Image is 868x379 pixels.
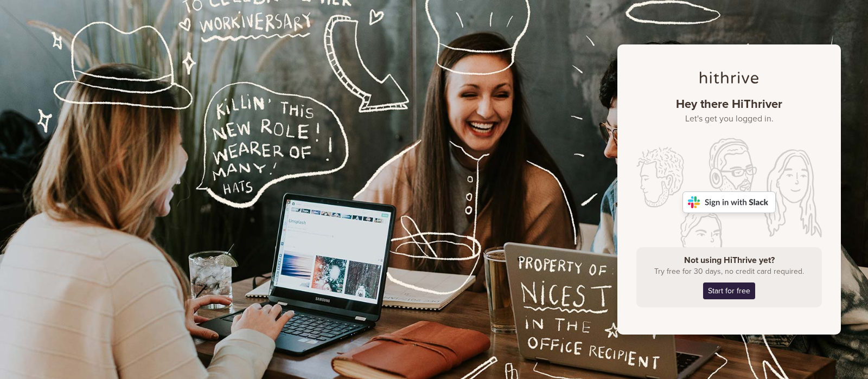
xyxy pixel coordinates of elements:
a: Start for free [703,282,755,299]
h1: Hey there HiThriver [636,97,822,125]
small: Let's get you logged in. [636,114,822,124]
h4: Not using HiThrive yet? [644,255,814,266]
p: Try free for 30 days, no credit card required. [644,266,814,277]
span: Help [24,8,47,17]
img: Sign in with Slack [682,191,776,213]
img: hithrive-logo-dark.4eb238aa.svg [700,72,758,83]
